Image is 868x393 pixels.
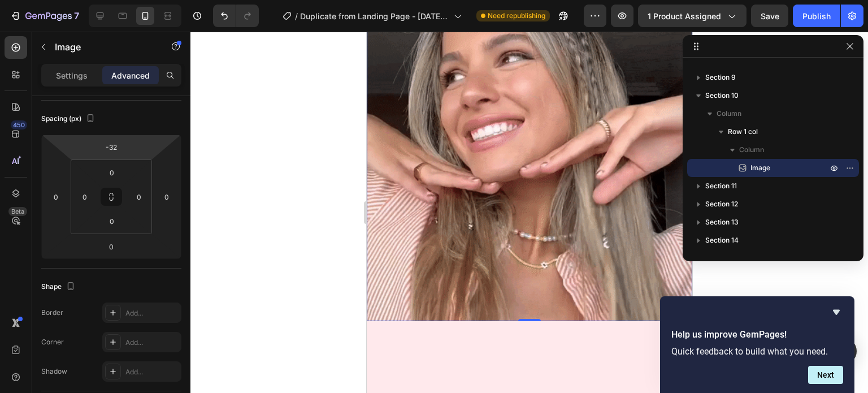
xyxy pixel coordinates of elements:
[705,217,739,228] span: Section 13
[750,162,770,174] span: Image
[705,90,739,101] span: Section 10
[671,346,843,357] p: Quick feedback to build what you need.
[717,108,741,119] span: Column
[705,198,738,210] span: Section 12
[671,328,843,342] h2: Help us improve GemPages!
[808,366,843,384] button: Next question
[830,305,843,319] button: Hide survey
[728,126,758,137] span: Row 1 col
[705,235,739,246] span: Section 14
[367,32,692,393] iframe: Design area
[671,305,843,384] div: Help us improve GemPages!
[739,144,764,156] span: Column
[705,180,737,192] span: Section 11
[705,72,736,83] span: Section 9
